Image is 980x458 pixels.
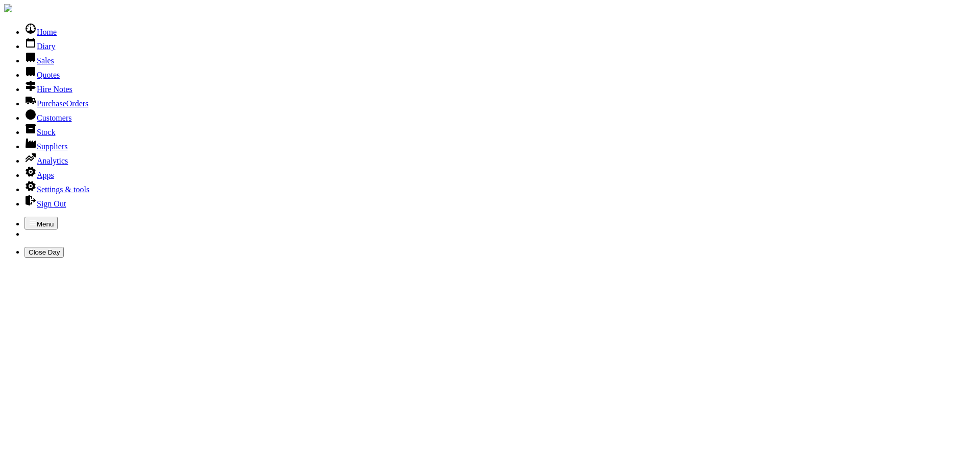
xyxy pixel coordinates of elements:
[24,80,976,94] li: Hire Notes
[24,185,89,194] a: Settings & tools
[24,71,60,79] a: Quotes
[24,99,88,108] a: PurchaseOrders
[24,123,976,137] li: Stock
[24,56,54,65] a: Sales
[24,156,68,165] a: Analytics
[24,128,55,136] a: Stock
[24,137,976,151] li: Suppliers
[24,199,66,208] a: Sign Out
[24,171,54,179] a: Apps
[24,247,64,258] button: Close Day
[24,51,976,65] li: Sales
[24,28,57,36] a: Home
[4,4,12,12] img: companylogo.jpg
[24,85,72,94] a: Hire Notes
[24,42,55,51] a: Diary
[24,142,67,151] a: Suppliers
[24,113,71,122] a: Customers
[24,217,58,230] button: Menu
